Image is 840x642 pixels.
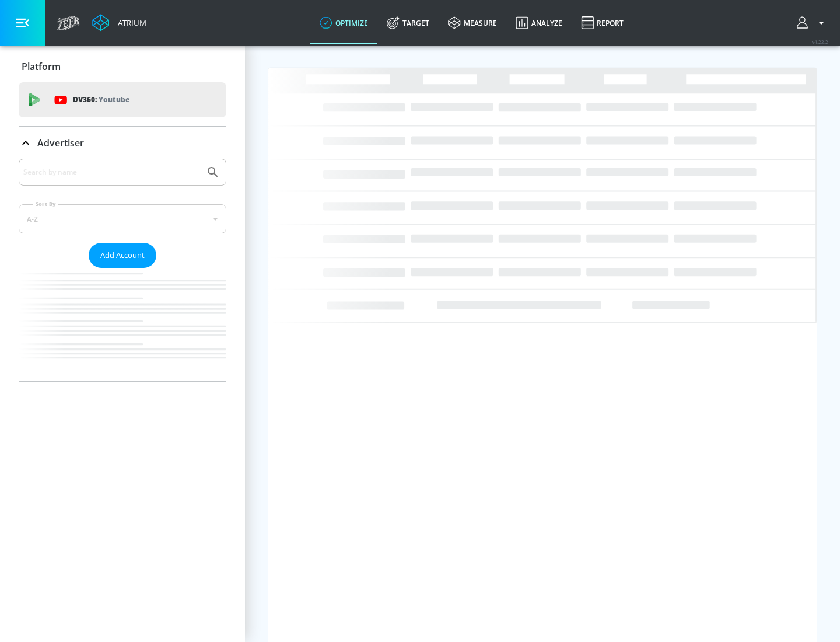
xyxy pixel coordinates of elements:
a: Report [572,2,633,44]
a: measure [439,2,506,44]
div: DV360: Youtube [19,82,226,117]
input: Search by name [23,165,200,180]
button: Add Account [89,243,156,268]
p: Youtube [99,93,129,106]
label: Sort By [33,200,58,208]
span: Add Account [100,249,145,262]
a: Analyze [506,2,572,44]
div: Atrium [113,18,146,28]
p: Platform [22,60,61,73]
div: A-Z [19,204,226,233]
p: Advertiser [37,137,84,149]
p: DV360: [73,93,129,106]
span: v 4.22.2 [812,39,828,45]
div: Advertiser [19,127,226,159]
a: optimize [310,2,377,44]
nav: list of Advertiser [19,268,226,381]
div: Advertiser [19,159,226,381]
a: Atrium [92,14,146,32]
a: Target [377,2,439,44]
div: Platform [19,50,226,83]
